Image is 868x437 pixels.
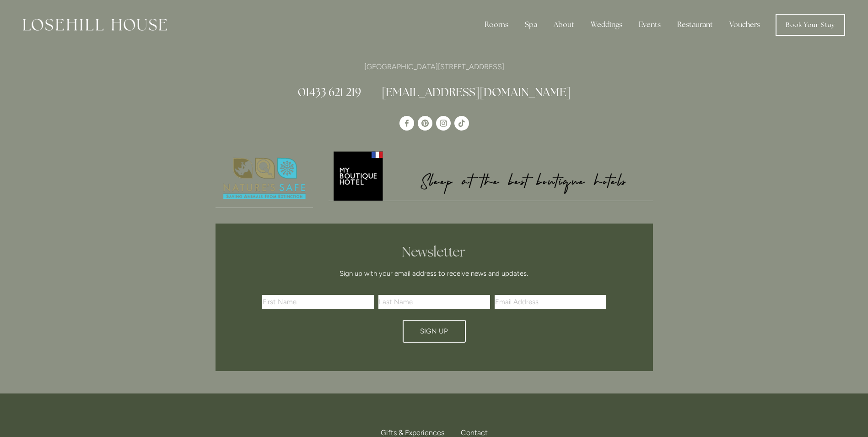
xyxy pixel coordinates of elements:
a: Book Your Stay [776,14,845,36]
input: Email Address [495,295,606,309]
a: TikTok [454,116,469,131]
div: Events [631,16,668,34]
a: Instagram [436,116,451,131]
input: First Name [262,295,374,309]
a: Pinterest [418,116,432,131]
a: Nature's Safe - Logo [216,150,313,208]
div: About [546,16,582,34]
button: Sign Up [403,320,466,343]
a: 01433 621 219 [298,85,361,99]
div: Restaurant [670,16,720,34]
img: My Boutique Hotel - Logo [329,150,653,201]
a: [EMAIL_ADDRESS][DOMAIN_NAME] [382,85,571,99]
p: [GEOGRAPHIC_DATA][STREET_ADDRESS] [216,60,653,73]
a: Vouchers [722,16,767,34]
h2: Newsletter [265,244,603,260]
img: Nature's Safe - Logo [216,150,313,208]
span: Sign Up [420,327,448,335]
p: Sign up with your email address to receive news and updates. [265,268,603,279]
a: Losehill House Hotel & Spa [399,116,414,131]
img: Losehill House [23,19,167,31]
div: Spa [518,16,545,34]
span: Gifts & Experiences [381,428,444,437]
a: My Boutique Hotel - Logo [329,150,653,201]
div: Rooms [477,16,516,34]
input: Last Name [378,295,490,309]
div: Weddings [583,16,630,34]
